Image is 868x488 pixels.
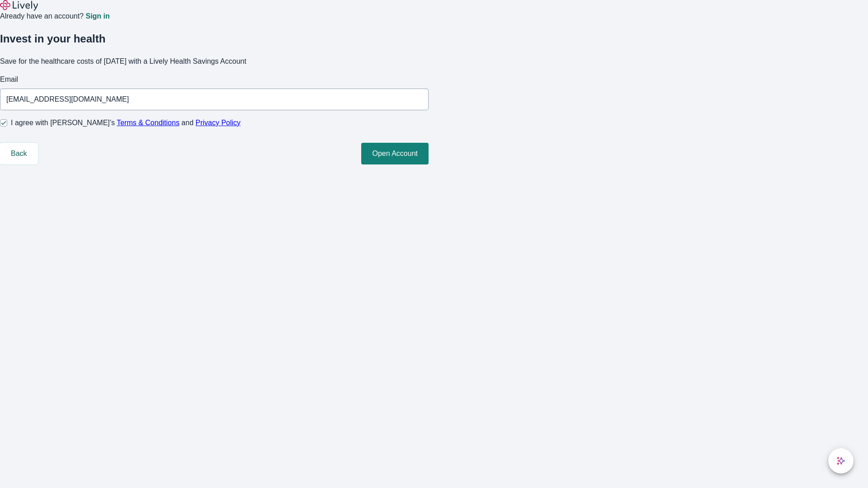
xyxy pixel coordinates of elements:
a: Sign in [85,13,109,20]
button: chat [828,448,854,474]
svg: Lively AI Assistant [836,456,845,465]
a: Privacy Policy [196,119,241,127]
a: Terms & Conditions [117,119,179,127]
button: Open Account [361,143,429,164]
span: I agree with [PERSON_NAME]’s and [11,117,241,128]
